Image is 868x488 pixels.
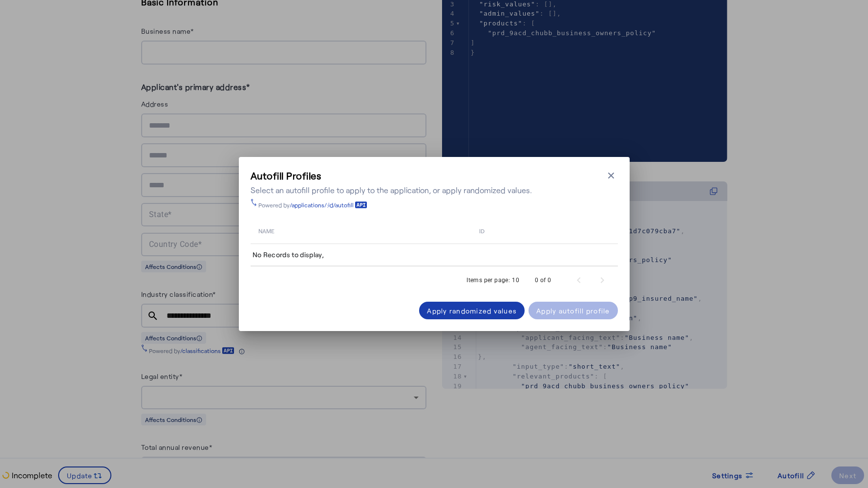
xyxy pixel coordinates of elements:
div: Powered by [258,201,367,209]
td: No Records to display, [251,244,618,266]
h3: Autofill Profiles [251,169,532,182]
div: 0 of 0 [535,275,551,285]
table: Table view of all quotes submitted by your platform [251,217,618,267]
span: name [258,225,275,235]
a: /applications/:id/autofill [290,201,367,209]
div: Select an autofill profile to apply to the application, or apply randomized values. [251,184,532,196]
div: Items per page: [466,275,510,285]
div: Apply randomized values [427,306,517,316]
span: id [479,225,485,235]
div: 10 [512,275,519,285]
button: Apply randomized values [419,302,525,319]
